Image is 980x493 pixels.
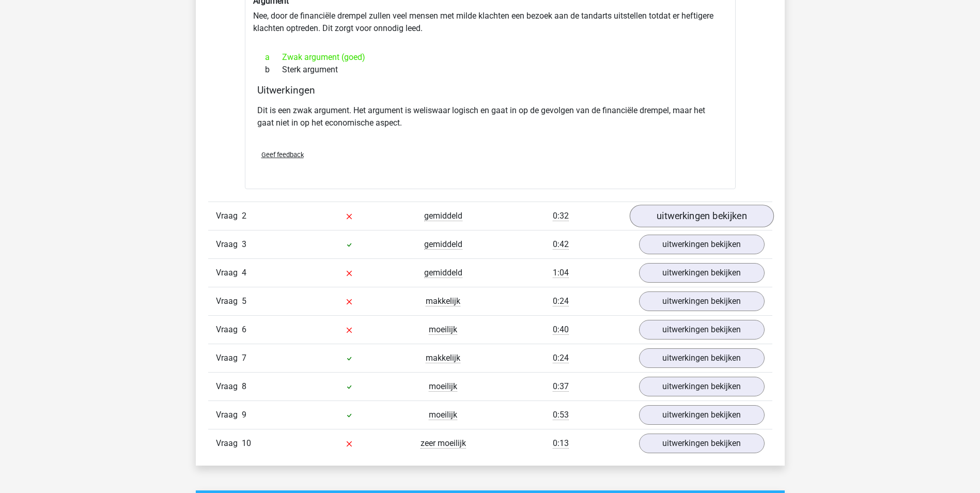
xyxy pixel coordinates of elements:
span: moeilijk [429,381,457,392]
div: Sterk argument [257,64,723,76]
span: 0:32 [553,211,569,221]
a: uitwerkingen bekijken [639,291,765,311]
span: 5 [242,296,246,306]
span: 10 [242,438,251,448]
span: 1:04 [553,268,569,278]
span: 8 [242,381,246,391]
a: uitwerkingen bekijken [639,405,765,425]
a: uitwerkingen bekijken [639,320,765,340]
span: Vraag [216,352,242,364]
a: uitwerkingen bekijken [639,263,765,283]
span: 0:24 [553,296,569,306]
span: Vraag [216,323,242,336]
span: 0:53 [553,410,569,420]
span: moeilijk [429,325,457,335]
span: Vraag [216,437,242,450]
span: 0:42 [553,239,569,250]
span: 0:24 [553,353,569,363]
span: gemiddeld [424,239,462,250]
a: uitwerkingen bekijken [629,205,773,227]
span: gemiddeld [424,268,462,278]
span: Geef feedback [261,151,304,159]
a: uitwerkingen bekijken [639,434,765,453]
span: 7 [242,353,246,363]
span: Vraag [216,238,242,251]
span: 3 [242,239,246,249]
h4: Uitwerkingen [257,84,723,96]
span: Vraag [216,210,242,222]
span: 2 [242,211,246,221]
a: uitwerkingen bekijken [639,377,765,396]
span: moeilijk [429,410,457,420]
span: makkelijk [426,296,460,306]
span: a [265,51,282,64]
span: gemiddeld [424,211,462,221]
a: uitwerkingen bekijken [639,235,765,254]
span: Vraag [216,267,242,279]
span: b [265,64,282,76]
span: 0:40 [553,325,569,335]
span: Vraag [216,409,242,421]
p: Dit is een zwak argument. Het argument is weliswaar logisch en gaat in op de gevolgen van de fina... [257,104,723,129]
span: 9 [242,410,246,420]
div: Zwak argument (goed) [257,51,723,64]
span: 0:37 [553,381,569,392]
a: uitwerkingen bekijken [639,348,765,368]
span: 6 [242,325,246,334]
span: makkelijk [426,353,460,363]
span: Vraag [216,380,242,393]
span: zeer moeilijk [421,438,466,449]
span: Vraag [216,295,242,307]
span: 4 [242,268,246,278]
span: 0:13 [553,438,569,449]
